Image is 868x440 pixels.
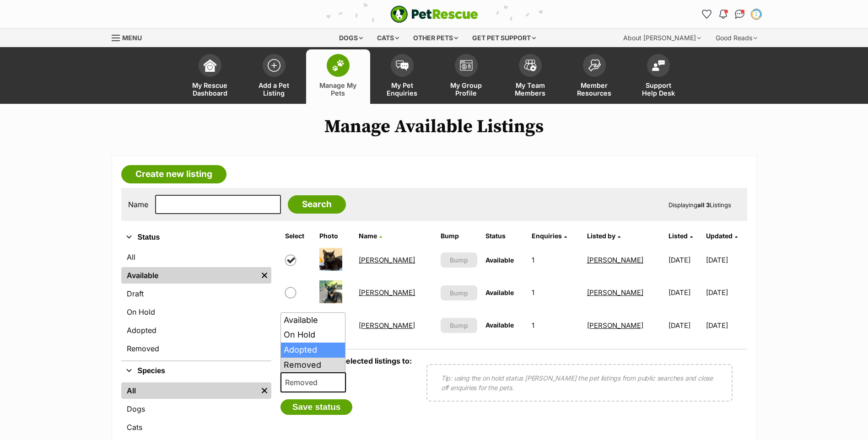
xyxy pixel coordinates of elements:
a: Updated [706,232,738,240]
label: Update status of selected listings to: [280,356,412,365]
a: Favourites [700,7,714,21]
img: member-resources-icon-8e73f808a243e03378d46382f2149f9095a855e16c252ad45f914b54edf8863c.svg [588,59,601,71]
div: Cats [371,29,405,47]
span: Listed by [587,232,615,240]
span: Support Help Desk [638,81,679,97]
img: group-profile-icon-3fa3cf56718a62981997c0bc7e787c4b2cf8bcc04b72c1350f741eb67cf2f40e.svg [460,60,473,71]
a: Removed [121,340,271,357]
span: translation missing: en.admin.listings.index.attributes.enquiries [532,232,562,240]
a: Support Help Desk [626,49,690,104]
span: Menu [122,34,142,42]
span: My Team Members [510,81,551,97]
a: Dogs [121,401,271,417]
a: [PERSON_NAME] [587,288,643,297]
a: [PERSON_NAME] [359,288,415,297]
ul: Account quick links [700,7,764,21]
a: Listed by [587,232,620,240]
a: Name [359,232,382,240]
a: My Rescue Dashboard [178,49,242,104]
td: 1 [528,244,582,276]
a: My Team Members [498,49,562,104]
td: [DATE] [706,244,746,276]
img: manage-my-pets-icon-02211641906a0b7f246fdf0571729dbe1e7629f14944591b6c1af311fb30b64b.svg [332,59,345,71]
label: Name [128,200,148,209]
button: Status [121,231,271,243]
td: [DATE] [665,244,705,276]
a: [PERSON_NAME] [587,256,643,264]
td: [DATE] [706,310,746,341]
a: [PERSON_NAME] [359,256,415,264]
div: Status [121,247,271,360]
a: My Group Profile [434,49,498,104]
a: [PERSON_NAME] [587,321,643,330]
span: My Pet Enquiries [382,81,423,97]
li: Removed [281,358,345,373]
strong: all 3 [697,201,710,209]
img: Tara Mercer profile pic [752,10,761,19]
img: add-pet-listing-icon-0afa8454b4691262ce3f59096e99ab1cd57d4a30225e0717b998d2c9b9846f56.svg [268,59,280,72]
a: Add a Pet Listing [242,49,306,104]
td: [DATE] [665,310,705,341]
a: Conversations [733,7,747,21]
th: Photo [316,229,354,243]
a: My Pet Enquiries [370,49,434,104]
a: Manage My Pets [306,49,370,104]
button: Bump [441,318,478,333]
a: All [121,249,271,265]
span: Listed [669,232,688,240]
span: Available [485,256,514,264]
a: Draft [121,285,271,302]
div: Other pets [407,29,464,47]
a: Create new listing [121,165,226,183]
td: [DATE] [665,277,705,308]
a: [PERSON_NAME] [359,321,415,330]
button: Save status [280,399,353,415]
span: Bump [450,255,468,265]
img: pet-enquiries-icon-7e3ad2cf08bfb03b45e93fb7055b45f3efa6380592205ae92323e6603595dc1f.svg [396,60,409,70]
span: Add a Pet Listing [253,81,295,97]
a: Remove filter [258,267,271,284]
a: Menu [112,29,148,45]
td: 1 [528,277,582,308]
span: My Group Profile [446,81,487,97]
a: All [121,382,258,399]
img: dashboard-icon-eb2f2d2d3e046f16d808141f083e7271f6b2e854fb5c12c21221c1fb7104beca.svg [204,59,216,72]
a: Listed [669,232,693,240]
span: Bump [450,288,468,298]
td: [DATE] [706,277,746,308]
button: Species [121,365,271,377]
img: notifications-46538b983faf8c2785f20acdc204bb7945ddae34d4c08c2a6579f10ce5e182be.svg [719,10,727,19]
img: team-members-icon-5396bd8760b3fe7c0b43da4ab00e1e3bb1a5d9ba89233759b79545d2d3fc5d0d.svg [524,59,537,71]
a: Member Resources [562,49,626,104]
p: Tip: using the on hold status [PERSON_NAME] the pet listings from public searches and close off e... [441,373,718,392]
li: Available [281,313,345,328]
a: Adopted [121,322,271,338]
a: Cats [121,419,271,435]
span: Manage My Pets [318,81,359,97]
span: My Rescue Dashboard [189,81,231,97]
span: Bump [450,321,468,330]
span: Available [485,321,514,329]
div: About [PERSON_NAME] [617,29,707,47]
a: Remove filter [258,382,271,399]
span: Updated [706,232,733,240]
div: Get pet support [466,29,542,47]
a: Available [121,267,258,284]
a: Enquiries [532,232,567,240]
a: PetRescue [390,5,478,23]
img: logo-e224e6f780fb5917bec1dbf3a21bbac754714ae5b6737aabdf751b685950b380.svg [390,5,478,23]
th: Bump [437,229,481,243]
button: Bump [441,252,478,268]
th: Status [482,229,527,243]
a: On Hold [121,304,271,320]
span: Available [485,289,514,296]
button: My account [749,7,764,21]
span: Member Resources [574,81,615,97]
span: Removed [281,376,327,389]
span: Displaying Listings [669,201,731,209]
li: Adopted [281,343,345,358]
span: Removed [280,372,346,392]
th: Select [281,229,315,243]
img: help-desk-icon-fdf02630f3aa405de69fd3d07c3f3aa587a6932b1a1747fa1d2bba05be0121f9.svg [652,60,665,71]
img: chat-41dd97257d64d25036548639549fe6c8038ab92f7586957e7f3b1b290dea8141.svg [735,10,744,19]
